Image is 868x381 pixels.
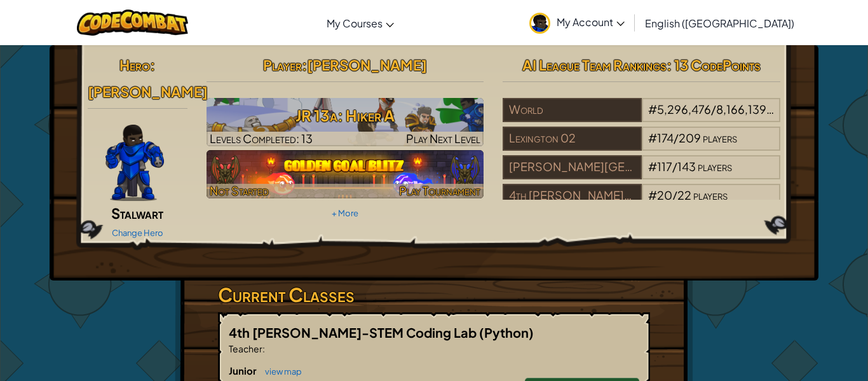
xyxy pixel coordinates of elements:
span: # [648,130,657,145]
span: Levels Completed: 13 [210,131,313,146]
span: / [672,159,677,174]
span: : 13 CodePoints [667,56,761,74]
span: / [711,102,716,116]
span: Not Started [210,183,269,198]
span: 20 [657,188,672,202]
span: (Python) [479,324,534,340]
span: My Account [557,15,625,29]
a: My Account [523,3,631,43]
span: 4th [PERSON_NAME]-STEM Coding Lab [229,324,479,340]
span: English ([GEOGRAPHIC_DATA]) [645,17,794,30]
span: players [698,159,732,174]
span: / [674,130,679,145]
img: JR 13a: Hiker A [207,98,484,146]
a: + More [332,208,358,218]
span: Player [263,56,302,74]
span: [PERSON_NAME] [88,83,208,100]
span: [PERSON_NAME] [307,56,427,74]
a: Lexington 02#174/209players [503,139,780,153]
img: avatar [529,13,550,34]
span: Stalwart [111,204,163,222]
a: Change Hero [112,228,163,238]
div: 4th [PERSON_NAME]-STEM Coding Lab [503,184,641,208]
span: 5,296,476 [657,102,711,116]
span: : [262,343,265,354]
span: 8,166,139 [716,102,774,116]
a: 4th [PERSON_NAME]-STEM Coding Lab#20/22players [503,196,780,211]
span: AI League Team Rankings [522,56,667,74]
span: # [648,188,657,202]
span: Junior [229,364,259,377]
a: Not StartedPlay Tournament [207,150,484,198]
span: # [648,159,657,174]
a: World#5,296,476/8,166,139players [503,110,780,125]
h3: Current Classes [218,281,650,309]
a: Play Next Level [207,98,484,146]
span: Play Tournament [399,183,480,198]
span: My Courses [327,17,383,30]
span: : [302,56,307,74]
span: Hero [119,56,150,74]
a: [PERSON_NAME][GEOGRAPHIC_DATA]#117/143players [503,167,780,182]
span: : [150,56,155,74]
span: Play Next Level [406,131,480,146]
span: 143 [677,159,696,174]
span: # [648,102,657,116]
span: 22 [677,188,691,202]
div: World [503,98,641,122]
img: Golden Goal [207,150,484,198]
span: Teacher [229,343,262,354]
a: view map [259,366,302,377]
span: players [703,130,737,145]
div: Lexington 02 [503,127,641,151]
span: players [693,188,728,202]
h3: JR 13a: Hiker A [207,101,484,130]
img: Gordon-selection-pose.png [105,125,164,201]
img: CodeCombat logo [77,10,188,36]
a: My Courses [320,6,400,40]
span: / [672,188,677,202]
span: 174 [657,130,674,145]
a: English ([GEOGRAPHIC_DATA]) [639,6,801,40]
span: 117 [657,159,672,174]
span: 209 [679,130,701,145]
div: [PERSON_NAME][GEOGRAPHIC_DATA] [503,155,641,179]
